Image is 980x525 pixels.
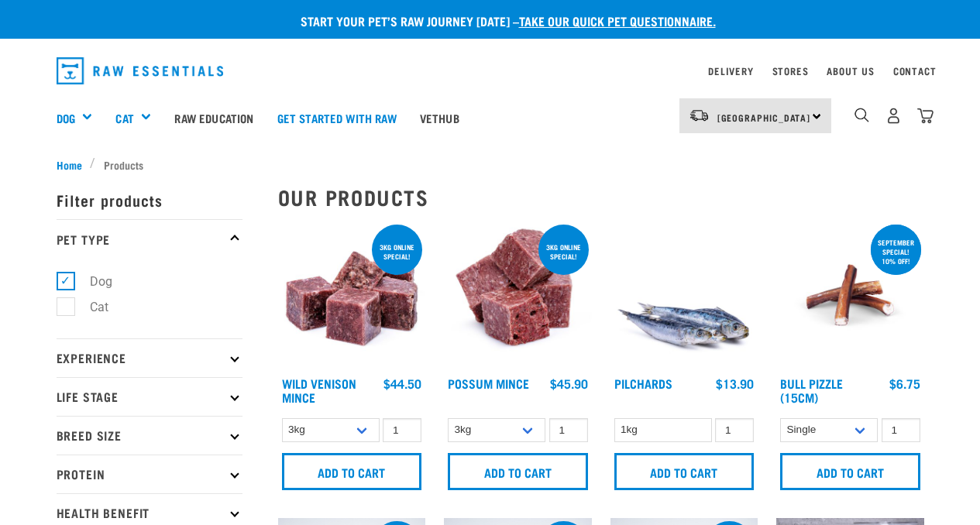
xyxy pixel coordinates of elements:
div: 3kg online special! [538,235,589,268]
img: Raw Essentials Logo [57,57,224,84]
a: Raw Education [163,87,265,149]
h2: Our Products [278,185,924,209]
a: Bull Pizzle (15cm) [780,379,843,400]
p: Breed Size [57,416,242,455]
div: $6.75 [889,376,920,390]
p: Filter products [57,180,242,219]
p: Pet Type [57,219,242,258]
input: 1 [882,418,920,442]
p: Life Stage [57,377,242,416]
label: Cat [65,297,115,317]
input: 1 [383,418,421,442]
span: Home [57,156,82,173]
span: [GEOGRAPHIC_DATA] [717,115,811,120]
p: Experience [57,338,242,377]
a: Delivery [708,68,753,74]
input: 1 [549,418,588,442]
img: user.png [885,108,902,124]
a: About Us [827,68,874,74]
a: Wild Venison Mince [282,379,356,400]
img: 1102 Possum Mince 01 [444,221,592,369]
img: Bull Pizzle [776,221,924,369]
div: $13.90 [716,376,754,390]
a: Contact [893,68,937,74]
a: Possum Mince [448,379,529,386]
input: 1 [715,418,754,442]
div: 3kg online special! [372,235,422,268]
a: Pilchards [614,379,672,386]
img: Pile Of Cubed Wild Venison Mince For Pets [278,221,426,369]
div: September special! 10% off! [871,231,921,273]
input: Add to cart [780,453,920,490]
input: Add to cart [282,453,422,490]
div: $45.90 [550,376,588,390]
a: Vethub [408,87,471,149]
a: Stores [772,68,809,74]
input: Add to cart [448,453,588,490]
a: Cat [115,109,133,127]
nav: breadcrumbs [57,156,924,173]
input: Add to cart [614,453,755,490]
img: Four Whole Pilchards [610,221,758,369]
nav: dropdown navigation [44,51,937,91]
label: Dog [65,272,119,291]
div: $44.50 [383,376,421,390]
a: take our quick pet questionnaire. [519,17,716,24]
a: Home [57,156,91,173]
p: Protein [57,455,242,493]
a: Dog [57,109,75,127]
a: Get started with Raw [266,87,408,149]
img: van-moving.png [689,108,710,122]
img: home-icon-1@2x.png [854,108,869,122]
img: home-icon@2x.png [917,108,934,124]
